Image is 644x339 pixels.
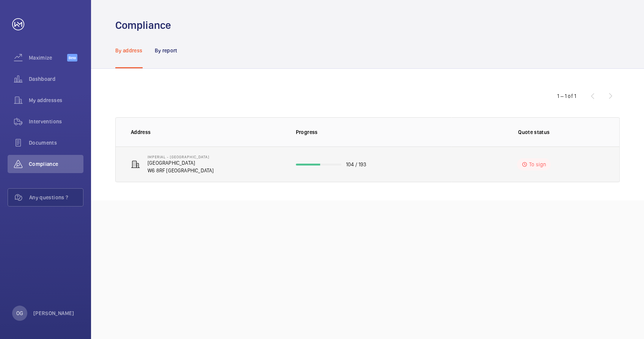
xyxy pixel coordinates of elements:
span: Documents [29,139,83,147]
p: By report [155,47,177,54]
span: My addresses [29,96,83,104]
span: Compliance [29,160,83,168]
p: [GEOGRAPHIC_DATA] [148,159,214,167]
span: Maximize [29,54,67,61]
span: Interventions [29,118,83,125]
p: Progress [296,128,452,136]
p: Address [131,128,284,136]
div: 1 – 1 of 1 [557,92,576,100]
span: Any questions ? [29,194,83,201]
p: OG [16,309,23,317]
p: To sign [529,161,546,168]
p: Imperial - [GEOGRAPHIC_DATA] [148,155,214,159]
span: Dashboard [29,75,83,83]
p: W6 8RF [GEOGRAPHIC_DATA] [148,167,214,174]
p: Quote status [518,128,550,136]
span: Beta [67,54,77,61]
p: [PERSON_NAME] [33,309,74,317]
h1: Compliance [115,18,171,32]
p: 104 / 193 [346,161,367,168]
p: By address [115,47,143,54]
